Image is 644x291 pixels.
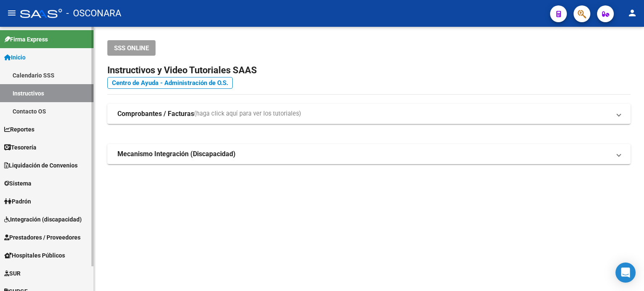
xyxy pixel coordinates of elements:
a: Centro de Ayuda - Administración de O.S. [107,77,233,89]
button: SSS ONLINE [107,40,156,56]
span: Hospitales Públicos [4,251,65,260]
span: Sistema [4,179,31,188]
span: Integración (discapacidad) [4,215,82,224]
div: Open Intercom Messenger [615,263,636,283]
span: Prestadores / Proveedores [4,233,80,242]
strong: Mecanismo Integración (Discapacidad) [117,149,236,159]
mat-expansion-panel-header: Comprobantes / Facturas(haga click aquí para ver los tutoriales) [107,104,631,124]
span: Padrón [4,197,31,206]
span: Firma Express [4,35,48,44]
span: Liquidación de Convenios [4,161,78,170]
span: Inicio [4,53,26,62]
mat-expansion-panel-header: Mecanismo Integración (Discapacidad) [107,144,631,164]
span: SUR [4,269,21,278]
span: SSS ONLINE [114,44,149,52]
span: (haga click aquí para ver los tutoriales) [194,109,301,118]
h2: Instructivos y Video Tutoriales SAAS [107,62,631,78]
mat-icon: menu [7,8,17,18]
strong: Comprobantes / Facturas [117,109,194,118]
span: Tesorería [4,143,36,152]
mat-icon: person [627,8,637,18]
span: Reportes [4,125,34,134]
span: - OSCONARA [66,4,121,23]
